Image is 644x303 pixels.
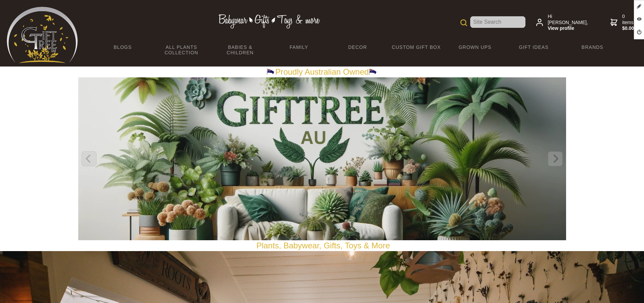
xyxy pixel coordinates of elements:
[445,40,504,54] a: Grown Ups
[152,40,211,60] a: All Plants Collection
[622,14,636,32] span: 0 items
[267,67,377,76] a: Proudly Australian Owned
[94,40,152,54] a: BLOGS
[211,40,269,60] a: Babies & Children
[219,14,320,29] img: Babywear - Gifts - Toys & more
[504,40,563,54] a: Gift Ideas
[470,16,525,28] input: Site Search
[610,14,635,32] a: 0 items$0.00
[548,25,589,32] strong: View profile
[387,40,445,54] a: Custom Gift Box
[536,14,589,32] a: Hi [PERSON_NAME],View profile
[460,19,467,26] img: product search
[256,241,386,250] a: Plants, Babywear, Gifts, Toys & Mor
[622,25,636,32] strong: $0.00
[269,40,328,54] a: Family
[7,7,78,63] img: Babyware - Gifts - Toys and more...
[548,14,589,32] span: Hi [PERSON_NAME],
[563,40,622,54] a: Brands
[328,40,387,54] a: Decor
